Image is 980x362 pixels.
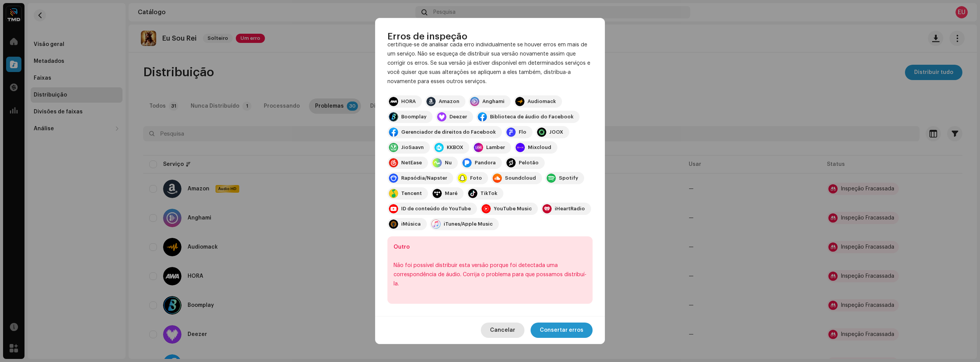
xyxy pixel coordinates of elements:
font: NetEase [401,160,422,165]
font: Pandora [475,160,496,165]
font: Audiomack [528,99,556,104]
font: Deezer [449,114,467,119]
font: Anghami [482,99,505,104]
font: YouTube Music [494,206,532,211]
font: Tencent [401,191,422,196]
font: JioSaavn [401,145,424,150]
font: iHeartRadio [555,206,585,211]
font: Mixcloud [528,145,551,150]
font: Nu [445,160,452,165]
font: Cancelar [490,328,515,333]
font: iTunes/Apple Music [444,221,493,226]
font: iMúsica [401,221,421,226]
font: Foto [470,175,482,180]
font: Rapsódia/Napster [401,175,447,180]
button: Cancelar [481,323,524,338]
font: Outro [394,244,410,250]
font: Soundcloud [505,175,536,180]
button: Consertar erros [531,323,593,338]
font: Maré [445,191,457,196]
font: Não foi possível distribuir esta versão porque foi detectada uma correspondência de áudio. Corrij... [394,263,586,287]
font: Pelotão [519,160,539,165]
font: TikTok [480,191,497,196]
font: Flo [519,129,526,134]
font: Consertar erros [540,328,583,333]
font: HORA [401,99,416,104]
font: Boomplay [401,114,426,119]
font: Gerenciador de direitos do Facebook [401,129,496,134]
font: JOOX [549,129,563,134]
font: Lamber [486,145,505,150]
font: ID de conteúdo do YouTube [401,206,471,211]
font: Spotify [559,175,578,180]
font: KKBOX [447,145,463,150]
font: Erros de inspeção [387,32,467,41]
font: Amazon [439,99,459,104]
font: Biblioteca de áudio do Facebook [490,114,573,119]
